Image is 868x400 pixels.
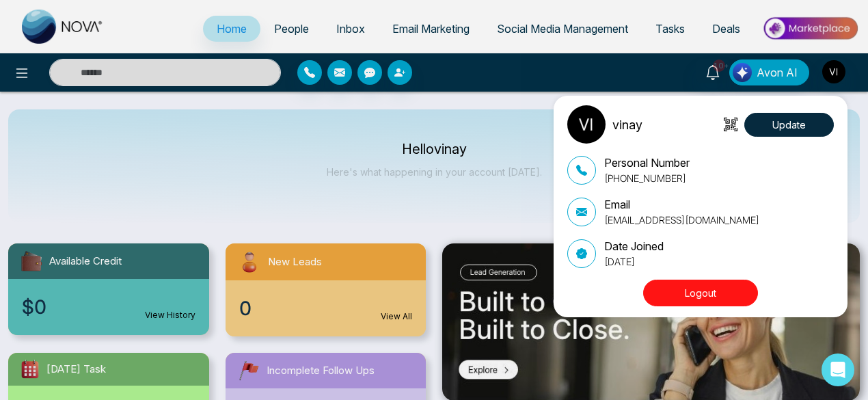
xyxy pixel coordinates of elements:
[604,254,664,269] p: [DATE]
[643,280,758,306] button: Logout
[604,238,664,254] p: Date Joined
[604,196,759,213] p: Email
[612,116,642,134] p: vinay
[604,213,759,227] p: [EMAIL_ADDRESS][DOMAIN_NAME]
[604,155,690,171] p: Personal Number
[744,113,834,137] button: Update
[604,171,690,185] p: [PHONE_NUMBER]
[822,354,854,386] div: Open Intercom Messenger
